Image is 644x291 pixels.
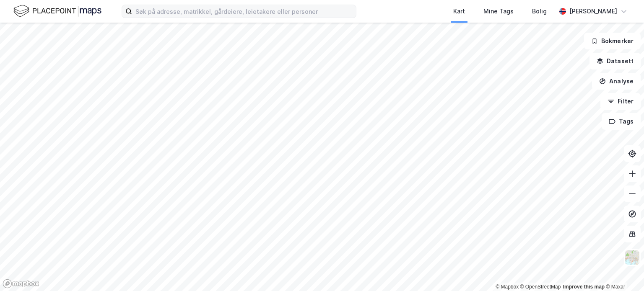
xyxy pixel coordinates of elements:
button: Datasett [589,53,641,70]
img: Z [624,250,640,265]
a: OpenStreetMap [520,284,561,290]
button: Tags [602,113,641,130]
div: Mine Tags [483,6,514,16]
button: Analyse [592,73,641,90]
a: Improve this map [563,284,605,290]
div: Bolig [532,6,547,16]
div: [PERSON_NAME] [569,6,617,16]
img: logo.f888ab2527a4732fd821a326f86c7f29.svg [13,4,101,18]
div: Kart [453,6,465,16]
input: Søk på adresse, matrikkel, gårdeiere, leietakere eller personer [132,5,356,18]
div: Kontrollprogram for chat [602,251,644,291]
button: Filter [600,93,641,110]
a: Mapbox [496,284,519,290]
iframe: Chat Widget [602,251,644,291]
a: Mapbox homepage [3,279,39,288]
button: Bokmerker [584,33,641,49]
